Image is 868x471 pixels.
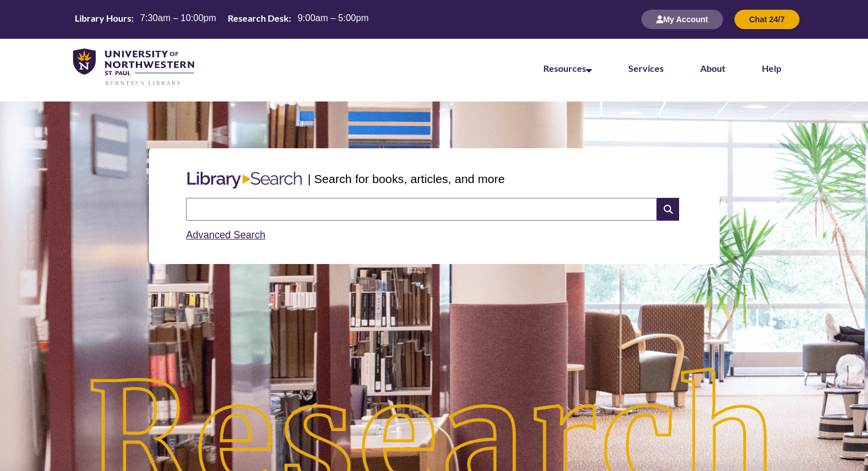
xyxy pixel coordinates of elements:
a: About [700,63,725,74]
button: My Account [641,10,723,29]
i: Search [657,198,679,221]
a: Resources [543,63,592,74]
span: 9:00am – 5:00pm [297,13,369,23]
img: UNWSP Library Logo [73,48,194,87]
a: Hours Today [70,12,373,27]
img: Libary Search [181,167,308,193]
table: Hours Today [70,12,373,26]
a: Services [628,63,664,74]
a: My Account [641,14,723,24]
th: Research Desk: [223,12,293,25]
a: Chat 24/7 [734,14,800,24]
a: Advanced Search [186,229,265,241]
a: Help [762,63,781,74]
th: Library Hours: [70,12,135,25]
span: 7:30am – 10:00pm [140,13,216,23]
p: | Search for books, articles, and more [308,170,504,188]
button: Chat 24/7 [734,10,800,29]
